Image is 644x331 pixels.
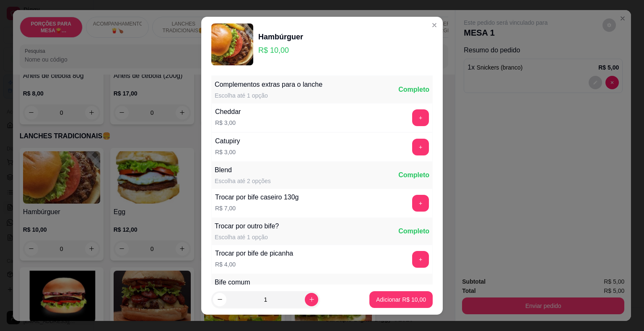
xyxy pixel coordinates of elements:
[428,18,441,32] button: Close
[376,295,426,304] p: Adicionar R$ 10,00
[215,148,240,156] p: R$ 3,00
[398,226,429,236] div: Completo
[215,260,293,269] p: R$ 4,00
[215,233,279,241] div: Escolha até 1 opção
[412,251,429,268] button: add
[398,282,429,292] div: Completo
[258,31,303,43] div: Hambúrguer
[215,192,299,202] div: Trocar por bife caseiro 130g
[215,221,279,231] div: Trocar por outro bife?
[215,136,240,146] div: Catupiry
[215,80,322,90] div: Complementos extras para o lanche
[215,107,241,117] div: Cheddar
[215,91,322,100] div: Escolha até 1 opção
[215,165,271,175] div: Blend
[258,44,303,56] p: R$ 10,00
[215,248,293,259] div: Trocar por bife de picanha
[398,170,429,180] div: Completo
[412,195,429,212] button: add
[215,177,271,185] div: Escolha até 2 opções
[369,291,433,308] button: Adicionar R$ 10,00
[215,277,271,287] div: Bife comum
[211,23,253,65] img: product-image
[398,85,429,95] div: Completo
[215,119,241,127] p: R$ 3,00
[412,109,429,126] button: add
[215,204,299,212] p: R$ 7,00
[305,293,318,306] button: increase-product-quantity
[412,139,429,155] button: add
[213,293,226,306] button: decrease-product-quantity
